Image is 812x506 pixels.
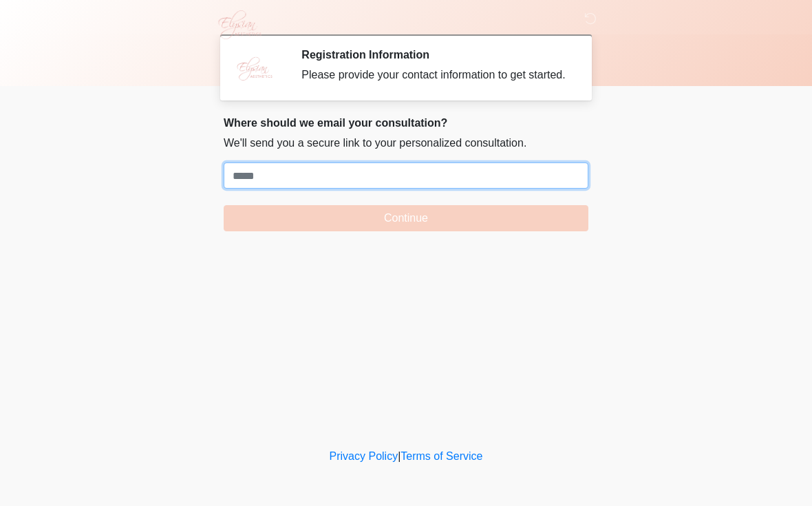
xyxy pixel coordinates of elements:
[234,48,275,89] img: Agent Avatar
[224,116,588,129] h2: Where should we email your consultation?
[400,450,482,462] a: Terms of Service
[224,205,588,231] button: Continue
[224,135,588,151] p: We'll send you a secure link to your personalized consultation.
[330,450,398,462] a: Privacy Policy
[301,48,568,61] h2: Registration Information
[210,10,268,39] img: Elysian Aesthetics Logo
[398,450,400,462] a: |
[301,67,568,83] div: Please provide your contact information to get started.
